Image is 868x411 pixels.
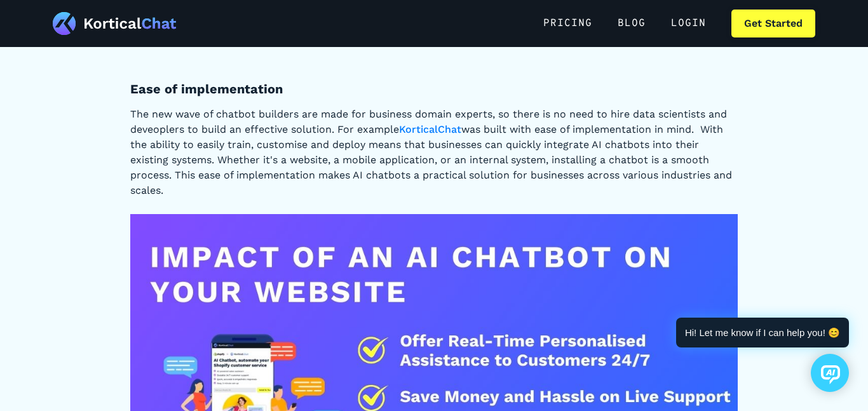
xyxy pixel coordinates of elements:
h4: Ease of implementation [130,81,738,97]
a: Blog [605,10,658,37]
a: Login [658,10,719,37]
a: Get Started [731,10,815,37]
a: KorticalChat [399,122,461,137]
p: The new wave of chatbot builders are made for business domain experts, so there is no need to hir... [130,107,738,198]
a: Pricing [531,10,605,37]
